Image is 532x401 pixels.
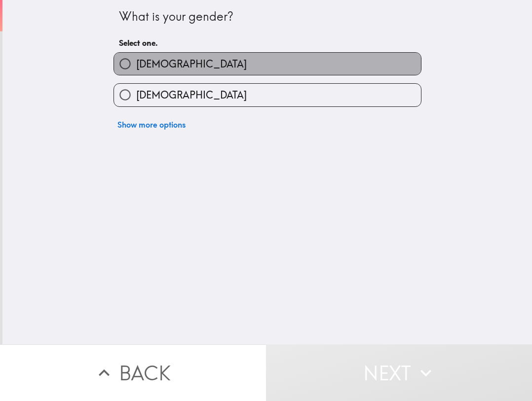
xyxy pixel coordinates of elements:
[266,344,532,401] button: Next
[114,115,190,134] button: Show more options
[114,84,421,106] button: [DEMOGRAPHIC_DATA]
[114,53,421,75] button: [DEMOGRAPHIC_DATA]
[136,57,247,71] span: [DEMOGRAPHIC_DATA]
[119,8,416,25] div: What is your gender?
[136,88,247,102] span: [DEMOGRAPHIC_DATA]
[119,37,416,48] h6: Select one.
